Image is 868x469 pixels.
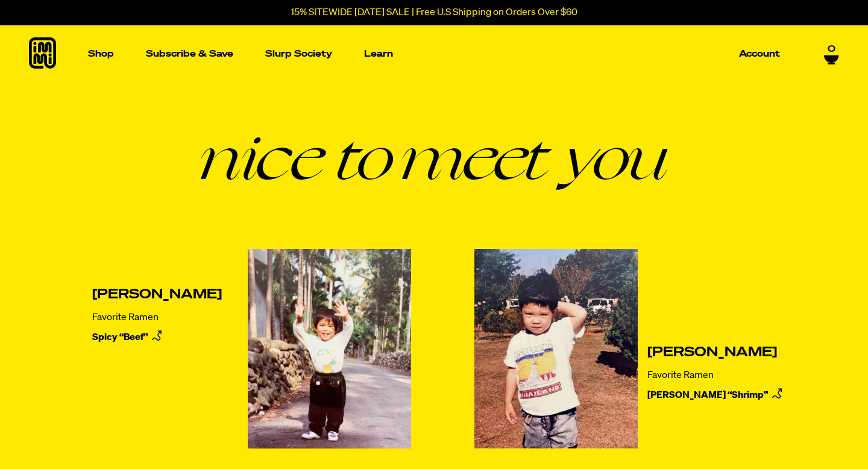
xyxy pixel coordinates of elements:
h1: nice to meet you [29,126,839,186]
a: Slurp Society [260,45,337,63]
p: Shop [88,49,114,58]
nav: Main navigation [83,25,785,83]
h2: [PERSON_NAME] [92,288,222,302]
a: Spicy “Beef” [92,329,222,347]
img: Kevin Chanthasiriphan [462,239,651,459]
a: Shop [83,25,119,83]
p: Favorite Ramen [647,370,785,382]
a: Learn [359,25,398,83]
p: Slurp Society [265,49,332,58]
span: 0 [828,44,835,55]
p: Subscribe & Save [146,49,233,58]
img: Kevin Lee [236,240,423,458]
p: Learn [364,49,393,58]
h2: [PERSON_NAME] [647,345,785,360]
p: 15% SITEWIDE [DATE] SALE | Free U.S Shipping on Orders Over $60 [291,7,577,18]
a: [PERSON_NAME] “Shrimp” [647,386,785,404]
p: Favorite Ramen [92,312,222,324]
p: Account [739,49,780,58]
a: Subscribe & Save [141,45,238,63]
a: 0 [824,44,839,65]
a: Account [734,45,785,63]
